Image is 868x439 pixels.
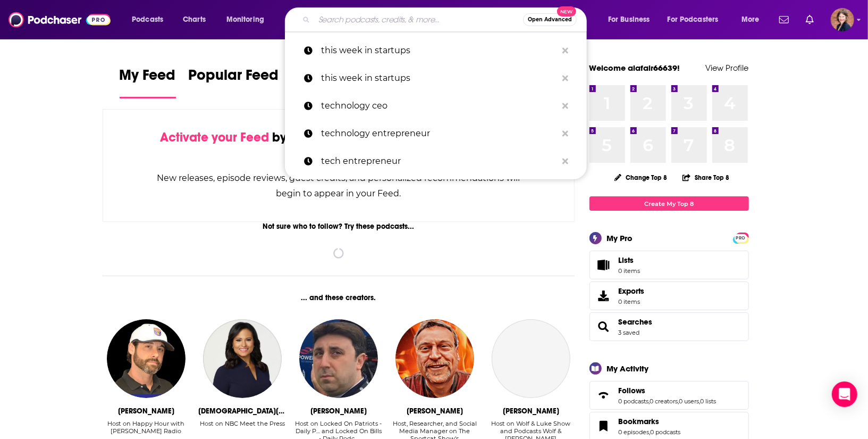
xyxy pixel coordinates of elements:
span: Logged in as alafair66639 [831,8,854,31]
span: Monitoring [226,12,264,27]
div: Host on NBC Meet the Press [200,420,285,427]
span: Exports [593,288,614,303]
a: Searches [593,319,614,334]
span: Searches [589,312,749,341]
span: Bookmarks [619,417,660,426]
div: Host on Happy Hour with [PERSON_NAME] Radio [103,420,190,435]
a: Welcome alafair66639! [589,63,680,73]
span: New [557,6,576,16]
span: , [650,428,651,436]
span: For Podcasters [668,12,719,27]
span: Activate your Feed [160,129,269,145]
button: Open AdvancedNew [523,13,577,26]
button: Share Top 8 [682,167,730,188]
button: Show profile menu [831,8,854,31]
div: New releases, episode reviews, guest credits, and personalized recommendations will begin to appe... [156,170,521,201]
a: Follows [593,388,614,403]
a: technology entrepreneur [285,120,587,147]
button: Change Top 8 [608,171,674,184]
p: this week in startups [321,64,557,92]
button: open menu [124,11,177,28]
img: Glen Jackson [395,319,474,398]
input: Search podcasts, credits, & more... [314,11,523,28]
span: PRO [735,234,747,242]
span: For Business [608,12,650,27]
a: 0 lists [701,397,717,405]
span: My Feed [120,66,176,90]
a: My Feed [120,66,176,98]
a: PRO [735,234,747,242]
a: Popular Feed [189,66,279,98]
div: Glen Jackson [407,407,463,416]
div: Ronald Wolfley [503,407,559,416]
div: Kristen Welker [198,407,286,416]
span: 0 items [619,267,641,275]
a: this week in startups [285,37,587,64]
a: Bookmarks [619,417,681,426]
span: Exports [619,286,645,296]
div: My Pro [607,233,633,243]
span: Charts [183,12,206,27]
div: My Activity [607,363,649,374]
div: Open Intercom Messenger [832,382,857,407]
span: , [678,397,679,405]
span: Open Advanced [528,17,572,22]
img: John Hardin [107,319,186,398]
a: Lists [589,251,749,279]
span: Lists [619,255,634,265]
a: Show notifications dropdown [775,11,793,29]
a: Create My Top 8 [589,196,749,211]
a: this week in startups [285,64,587,92]
span: , [700,397,701,405]
a: Follows [619,386,717,395]
a: Exports [589,281,749,310]
p: technology ceo [321,92,557,120]
div: John Hardin [118,407,174,416]
a: 0 podcasts [619,397,649,405]
img: Kristen Welker [203,319,282,398]
a: 0 episodes [619,428,650,436]
button: open menu [734,11,773,28]
span: Lists [619,255,641,265]
div: Mike D’Abate [310,407,367,416]
span: Follows [589,381,749,410]
button: open menu [661,11,734,28]
a: Searches [619,317,653,327]
p: tech entrepreneur [321,147,557,175]
div: by following Podcasts, Creators, Lists, and other Users! [156,130,521,161]
span: 0 items [619,298,645,305]
button: open menu [601,11,663,28]
a: tech entrepreneur [285,147,587,175]
a: 0 users [679,397,700,405]
span: , [649,397,650,405]
a: technology ceo [285,92,587,120]
span: Follows [619,386,646,395]
div: Not sure who to follow? Try these podcasts... [103,222,575,231]
a: 0 podcasts [651,428,681,436]
a: View Profile [706,63,749,73]
p: technology entrepreneur [321,120,557,147]
a: 0 creators [650,397,678,405]
img: User Profile [831,8,854,31]
a: Show notifications dropdown [802,11,818,29]
span: Popular Feed [189,66,279,90]
div: Search podcasts, credits, & more... [295,7,597,32]
p: this week in startups [321,37,557,64]
img: Mike D’Abate [299,319,378,398]
span: Lists [593,258,614,272]
button: open menu [219,11,278,28]
img: Podchaser - Follow, Share and Rate Podcasts [9,10,111,30]
a: 3 saved [619,329,640,336]
span: Podcasts [132,12,163,27]
a: Charts [176,11,212,28]
div: ... and these creators. [103,293,575,302]
a: Ronald Wolfley [492,319,570,398]
a: Bookmarks [593,419,614,434]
